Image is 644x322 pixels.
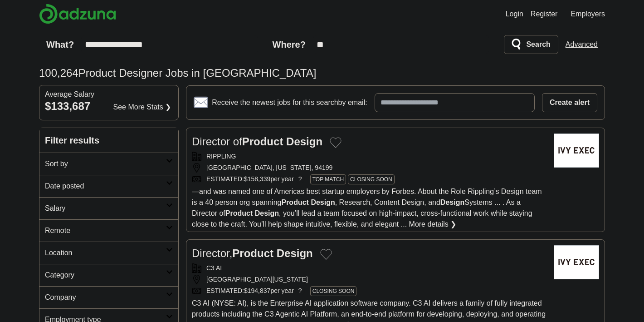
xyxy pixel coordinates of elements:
strong: Product [242,135,283,148]
label: Where? [273,38,306,51]
label: What? [46,38,74,51]
a: Company [39,286,178,308]
strong: Design [255,209,279,217]
h1: Product Designer Jobs in [GEOGRAPHIC_DATA] [39,67,316,79]
strong: Design [311,198,335,206]
a: Employers [571,9,605,20]
div: $133,687 [45,98,173,114]
span: 100,264 [39,65,78,81]
div: C3 AI [192,263,546,273]
span: CLOSING SOON [310,286,357,296]
h2: Company [45,292,166,303]
h2: Location [45,248,166,258]
a: Register [531,9,558,20]
span: ? [296,286,305,295]
h2: Category [45,270,166,281]
span: Receive the newest jobs for this search : [212,97,367,108]
strong: Design [440,198,464,206]
h2: Date posted [45,181,166,192]
span: Search [526,35,550,54]
strong: Product [281,198,308,206]
strong: Design [277,247,313,259]
a: Remote [39,219,178,242]
span: TOP MATCH [310,174,346,184]
button: Add to favorite jobs [330,137,342,148]
a: Date posted [39,175,178,197]
h2: Filter results [39,128,178,153]
span: —and was named one of Americas best startup employers by Forbes. About the Role Rippling’s Design... [192,188,542,228]
strong: Product [225,209,253,217]
a: Category [39,264,178,286]
div: RIPPLING [192,152,546,161]
a: See More Stats ❯ [113,102,171,113]
a: Login [506,9,523,20]
span: $158,339 [244,175,270,183]
strong: Design [286,135,322,148]
a: ESTIMATED:$158,339per year? [206,174,307,184]
button: Create alert [542,93,597,112]
a: Director,Product Design [192,247,313,259]
button: Search [504,35,558,54]
h2: Remote [45,225,166,236]
a: Salary [39,197,178,219]
span: $194,837 [244,287,270,294]
button: Add to favorite jobs [320,249,332,260]
img: Company logo [554,245,599,279]
a: Sort by [39,153,178,175]
a: More details ❯ [409,219,457,230]
span: ? [296,174,305,183]
div: Average Salary [45,91,173,98]
img: Company logo [554,134,599,168]
a: Director ofProduct Design [192,135,322,148]
a: Location [39,242,178,264]
div: [GEOGRAPHIC_DATA][US_STATE] [192,275,546,284]
h2: Salary [45,203,166,214]
span: CLOSING SOON [348,174,395,184]
a: Advanced [566,35,598,54]
a: ESTIMATED:$194,837per year? [206,286,307,296]
h2: Sort by [45,159,166,169]
strong: Product [232,247,273,259]
img: Adzuna logo [39,4,116,24]
a: by email [338,99,366,106]
div: [GEOGRAPHIC_DATA], [US_STATE], 94199 [192,163,546,173]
